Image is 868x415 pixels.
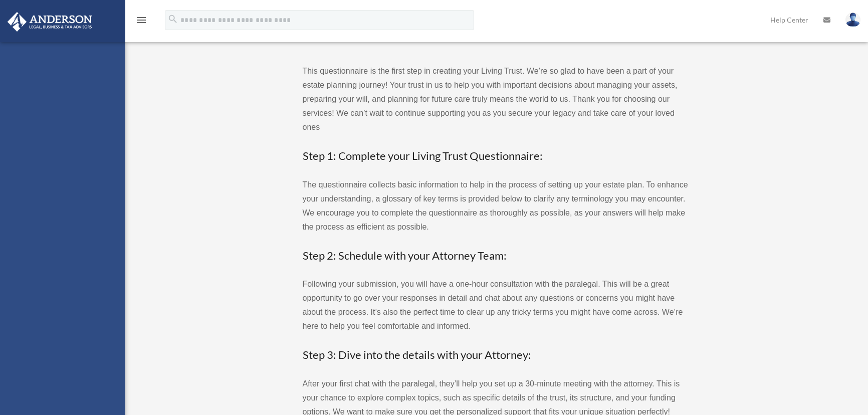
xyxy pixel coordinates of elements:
[135,18,147,26] a: menu
[5,12,95,32] img: Anderson Advisors Platinum Portal
[303,148,689,164] h3: Step 1: Complete your Living Trust Questionnaire:
[845,13,860,27] img: User Pic
[303,64,689,134] p: This questionnaire is the first step in creating your Living Trust. We’re so glad to have been a ...
[303,178,689,234] p: The questionnaire collects basic information to help in the process of setting up your estate pla...
[167,14,178,25] i: search
[303,347,689,363] h3: Step 3: Dive into the details with your Attorney:
[135,14,147,26] i: menu
[303,277,689,333] p: Following your submission, you will have a one-hour consultation with the paralegal. This will be...
[303,248,689,264] h3: Step 2: Schedule with your Attorney Team:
